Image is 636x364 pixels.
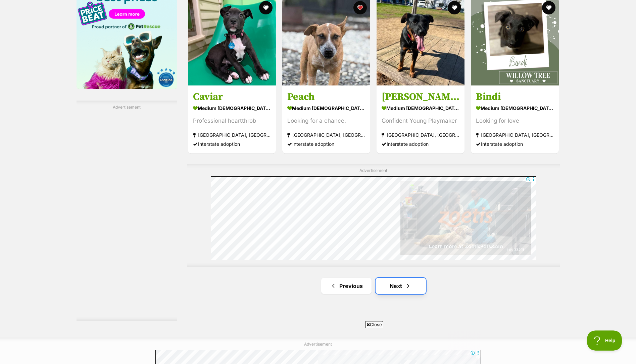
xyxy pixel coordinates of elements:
strong: [GEOGRAPHIC_DATA], [GEOGRAPHIC_DATA] [382,130,459,139]
iframe: Advertisement [77,113,177,314]
button: favourite [542,1,556,14]
div: Confident Young Playmaker [382,116,459,125]
iframe: Help Scout Beacon - Open [587,330,623,351]
div: Interstate adoption [382,139,459,148]
iframe: Advertisement [155,330,481,361]
a: Caviar medium [DEMOGRAPHIC_DATA] Dog Professional heartthrob [GEOGRAPHIC_DATA], [GEOGRAPHIC_DATA]... [188,85,276,153]
strong: [GEOGRAPHIC_DATA], [GEOGRAPHIC_DATA] [193,130,271,139]
div: Professional heartthrob [193,116,271,125]
iframe: Advertisement [211,176,536,260]
span: Close [365,321,383,328]
div: Interstate adoption [476,139,554,148]
a: Next page [376,278,426,294]
div: Looking for love [476,116,554,125]
button: favourite [353,1,367,14]
nav: Pagination [187,278,560,294]
h3: Bindi [476,90,554,103]
div: Interstate adoption [193,139,271,148]
div: Advertisement [187,164,560,267]
strong: [GEOGRAPHIC_DATA], [GEOGRAPHIC_DATA] [287,130,365,139]
a: Peach medium [DEMOGRAPHIC_DATA] Dog Looking for a chance. [GEOGRAPHIC_DATA], [GEOGRAPHIC_DATA] In... [282,85,370,153]
strong: [GEOGRAPHIC_DATA], [GEOGRAPHIC_DATA] [476,130,554,139]
h3: Peach [287,90,365,103]
strong: medium [DEMOGRAPHIC_DATA] Dog [476,103,554,113]
h3: [PERSON_NAME] [382,90,459,103]
a: Previous page [321,278,372,294]
button: favourite [259,1,273,14]
a: [PERSON_NAME] medium [DEMOGRAPHIC_DATA] Dog Confident Young Playmaker [GEOGRAPHIC_DATA], [GEOGRAP... [377,85,464,153]
div: Interstate adoption [287,139,365,148]
strong: medium [DEMOGRAPHIC_DATA] Dog [287,103,365,113]
strong: medium [DEMOGRAPHIC_DATA] Dog [193,103,271,113]
strong: medium [DEMOGRAPHIC_DATA] Dog [382,103,459,113]
h3: Caviar [193,90,271,103]
a: Bindi medium [DEMOGRAPHIC_DATA] Dog Looking for love [GEOGRAPHIC_DATA], [GEOGRAPHIC_DATA] Interst... [471,85,559,153]
button: favourite [448,1,461,14]
div: Looking for a chance. [287,116,365,125]
div: Advertisement [77,101,177,321]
